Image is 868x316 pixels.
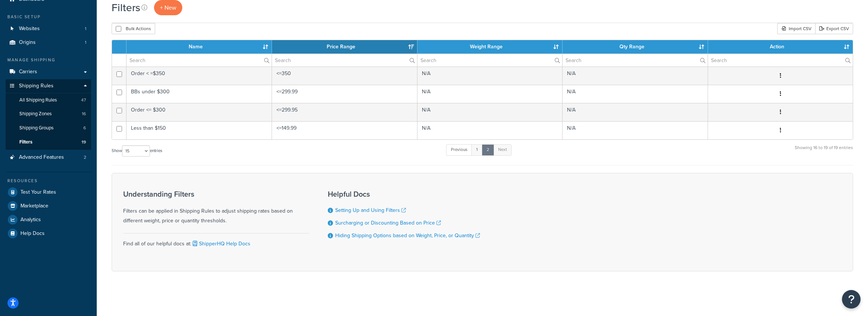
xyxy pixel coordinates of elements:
a: Export CSV [815,23,853,34]
th: Action: activate to sort column ascending [708,40,853,54]
a: 1 [471,144,483,155]
span: Analytics [20,217,41,223]
td: N/A [417,121,563,139]
button: Bulk Actions [112,23,155,34]
a: Help Docs [6,227,91,240]
a: ShipperHQ Help Docs [191,240,250,248]
h1: Filters [112,0,140,15]
td: N/A [563,103,708,121]
span: 1 [85,39,86,46]
label: Show entries [112,145,162,157]
li: Websites [6,22,91,36]
div: Filters can be applied in Shipping Rules to adjust shipping rates based on different weight, pric... [123,190,309,226]
div: Resources [6,178,91,184]
td: Less than $150 [126,121,272,139]
div: Manage Shipping [6,57,91,63]
a: 2 [482,144,494,155]
span: + New [160,3,176,12]
a: Advanced Features 2 [6,151,91,164]
li: Advanced Features [6,151,91,164]
th: Price Range: activate to sort column ascending [272,40,417,54]
div: Import CSV [777,23,815,34]
select: Showentries [122,145,150,157]
th: Name: activate to sort column ascending [126,40,272,54]
td: Order < =$350 [126,67,272,85]
span: Test Your Rates [20,189,56,196]
span: Origins [19,39,36,46]
li: Filters [6,135,91,149]
span: Shipping Rules [19,83,54,89]
a: Test Your Rates [6,186,91,199]
span: Marketplace [20,203,48,209]
span: 47 [81,97,86,103]
h3: Helpful Docs [328,190,480,198]
td: N/A [563,121,708,139]
td: N/A [563,85,708,103]
a: Next [493,144,512,155]
td: BBs under $300 [126,85,272,103]
input: Search [708,54,853,67]
a: Shipping Groups 6 [6,121,91,135]
input: Search [563,54,708,67]
a: All Shipping Rules 47 [6,93,91,107]
span: Websites [19,26,40,32]
button: Open Resource Center [842,290,861,309]
input: Search [417,54,563,67]
td: <=149.99 [272,121,417,139]
td: N/A [563,67,708,85]
span: Carriers [19,69,37,75]
span: 19 [81,139,86,145]
td: <=299.99 [272,85,417,103]
div: Find all of our helpful docs at: [123,233,309,249]
span: 6 [83,125,86,131]
th: Weight Range: activate to sort column ascending [417,40,563,54]
a: Origins 1 [6,36,91,49]
li: Shipping Zones [6,107,91,121]
input: Search [126,54,272,67]
td: N/A [417,103,563,121]
a: Marketplace [6,199,91,213]
a: Shipping Zones 16 [6,107,91,121]
a: Previous [446,144,472,155]
span: Help Docs [20,230,45,237]
span: 1 [85,26,86,32]
a: Setting Up and Using Filters [335,206,406,214]
a: Surcharging or Discounting Based on Price [335,219,441,227]
a: Hiding Shipping Options based on Weight, Price, or Quantity [335,232,480,239]
span: Shipping Zones [19,111,52,117]
div: Showing 16 to 19 of 19 entries [795,144,853,159]
td: N/A [417,67,563,85]
li: Origins [6,36,91,49]
span: Filters [19,139,32,145]
span: Advanced Features [19,154,64,161]
a: Websites 1 [6,22,91,36]
li: Shipping Rules [6,79,91,150]
li: All Shipping Rules [6,93,91,107]
h3: Understanding Filters [123,190,309,198]
td: Order <= $300 [126,103,272,121]
span: 2 [84,154,86,161]
span: Shipping Groups [19,125,54,131]
a: Carriers [6,65,91,79]
td: <=299.95 [272,103,417,121]
td: N/A [417,85,563,103]
input: Search [272,54,417,67]
a: Analytics [6,213,91,226]
a: Shipping Rules [6,79,91,93]
span: All Shipping Rules [19,97,57,103]
a: Filters 19 [6,135,91,149]
th: Qty Range: activate to sort column ascending [563,40,708,54]
span: 16 [82,111,86,117]
li: Shipping Groups [6,121,91,135]
div: Basic Setup [6,14,91,20]
td: <=350 [272,67,417,85]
